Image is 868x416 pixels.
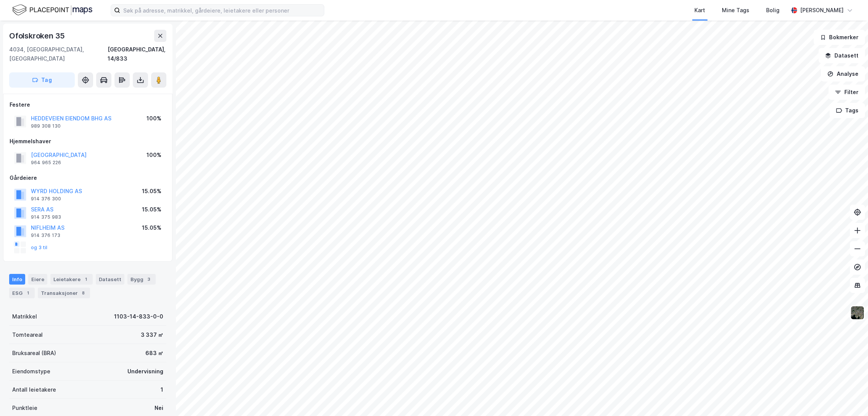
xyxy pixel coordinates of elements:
div: 1 [161,385,163,394]
div: Bruksareal (BRA) [12,349,56,358]
input: Søk på adresse, matrikkel, gårdeiere, leietakere eller personer [120,5,324,16]
button: Bokmerker [813,30,865,45]
div: 15.05% [142,205,161,214]
div: Hjemmelshaver [10,137,166,146]
button: Filter [828,85,865,100]
img: 9k= [850,306,865,320]
div: 100% [147,114,161,123]
div: Kart [694,6,705,15]
div: Bygg [127,274,156,285]
div: 3 [145,275,153,283]
div: Ofolskroken 35 [9,30,66,42]
div: 914 375 983 [31,214,61,220]
div: Matrikkel [12,312,37,321]
div: 1 [24,289,32,297]
div: Datasett [96,274,124,285]
iframe: Chat Widget [830,379,868,416]
div: 4034, [GEOGRAPHIC_DATA], [GEOGRAPHIC_DATA] [9,45,108,63]
div: 964 965 226 [31,160,61,166]
div: 914 376 300 [31,196,61,202]
button: Datasett [818,48,865,63]
div: Info [9,274,25,285]
div: [PERSON_NAME] [800,6,844,15]
div: Undervisning [127,367,163,376]
div: Antall leietakere [12,385,56,394]
div: 15.05% [142,223,161,232]
div: Eiendomstype [12,367,50,376]
button: Tags [829,103,865,118]
div: Eiere [28,274,47,285]
div: 683 ㎡ [145,349,163,358]
div: [GEOGRAPHIC_DATA], 14/833 [108,45,166,63]
button: Analyse [821,66,865,82]
div: 1103-14-833-0-0 [114,312,163,321]
div: Punktleie [12,403,37,413]
div: Mine Tags [722,6,749,15]
div: Gårdeiere [10,173,166,182]
div: 1 [82,275,90,283]
div: 8 [79,289,87,297]
img: logo.f888ab2527a4732fd821a326f86c7f29.svg [12,3,92,17]
div: 100% [147,150,161,160]
div: Kontrollprogram for chat [830,379,868,416]
div: Tomteareal [12,330,43,339]
div: 15.05% [142,187,161,196]
button: Tag [9,72,75,88]
div: Bolig [766,6,779,15]
div: 989 308 130 [31,123,61,129]
div: Transaksjoner [38,288,90,298]
div: 3 337 ㎡ [141,330,163,339]
div: ESG [9,288,35,298]
div: Festere [10,100,166,109]
div: Nei [155,403,163,413]
div: 914 376 173 [31,232,60,238]
div: Leietakere [50,274,93,285]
